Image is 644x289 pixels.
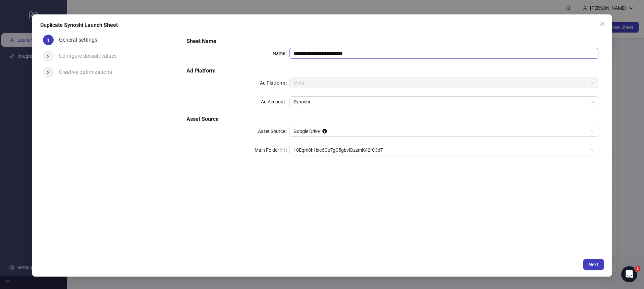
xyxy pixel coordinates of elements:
[261,96,289,107] label: Ad Account
[47,38,50,43] span: 1
[40,21,604,29] div: Duplicate Synoshi Launch Sheet
[47,70,50,75] span: 3
[289,48,598,59] input: Name
[583,259,604,270] button: Next
[258,126,289,137] label: Asset Source
[255,145,289,155] label: Main Folder
[293,145,594,155] span: 10Eqm8hHxe6OuTgC5gbvIDzzmK42fC3dT
[322,128,328,134] div: Tooltip anchor
[59,67,117,78] div: Creative optimizations
[293,97,594,107] span: Synoshi
[280,148,285,152] span: question-circle
[59,35,103,45] div: General settings
[47,54,50,59] span: 2
[186,67,598,75] h5: Ad Platform
[621,266,637,282] iframe: Intercom live chat
[589,262,598,267] span: Next
[260,78,289,88] label: Ad Platform
[597,18,608,29] button: Close
[635,266,640,272] span: 1
[186,115,598,123] h5: Asset Source
[293,78,594,88] span: Meta
[600,21,605,27] span: close
[186,37,598,45] h5: Sheet Name
[273,48,289,59] label: Name
[59,51,122,61] div: Configure default values
[293,126,594,136] span: Google Drive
